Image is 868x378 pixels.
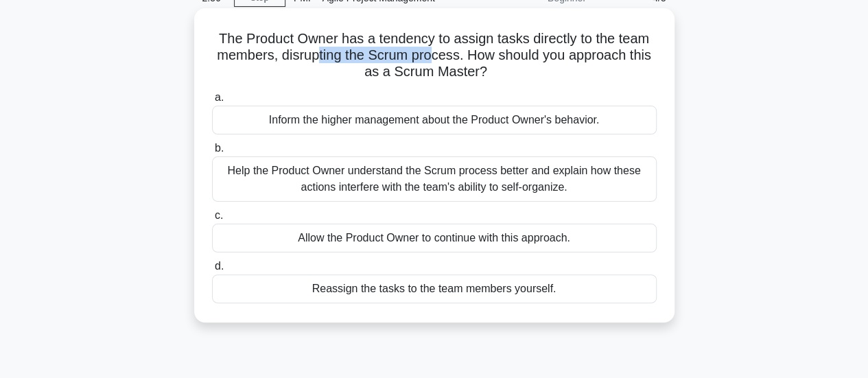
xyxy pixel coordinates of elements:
div: Inform the higher management about the Product Owner's behavior. [212,106,657,134]
span: b. [215,142,224,154]
span: c. [215,209,223,221]
span: a. [215,91,224,103]
div: Allow the Product Owner to continue with this approach. [212,224,657,252]
span: d. [215,260,224,272]
div: Reassign the tasks to the team members yourself. [212,274,657,303]
h5: The Product Owner has a tendency to assign tasks directly to the team members, disrupting the Scr... [211,30,658,81]
div: Help the Product Owner understand the Scrum process better and explain how these actions interfer... [212,156,657,202]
